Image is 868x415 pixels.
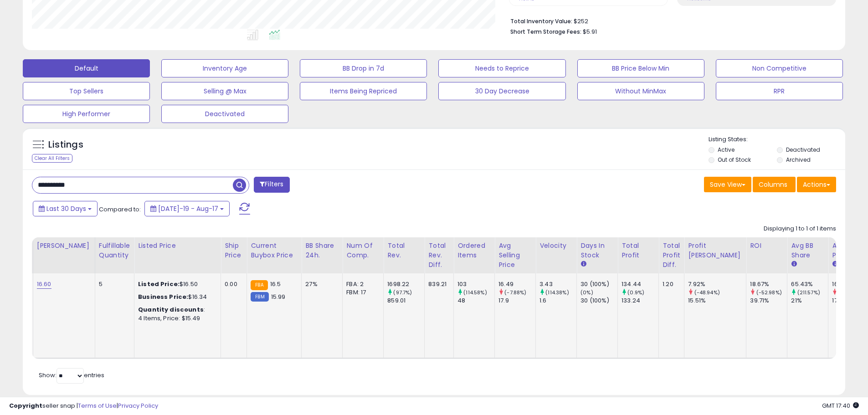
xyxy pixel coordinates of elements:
[750,297,787,305] div: 39.71%
[99,205,141,214] span: Compared to:
[138,306,214,314] div: :
[504,289,526,296] small: (-7.88%)
[832,260,837,268] small: Avg Win Price.
[23,82,150,100] button: Top Sellers
[498,241,532,270] div: Avg Selling Price
[161,59,288,77] button: Inventory Age
[393,289,412,296] small: (97.7%)
[158,204,218,213] span: [DATE]-19 - Aug-17
[797,289,820,296] small: (211.57%)
[704,177,751,192] button: Save View
[539,241,573,251] div: Velocity
[251,292,268,302] small: FBM
[428,241,450,270] div: Total Rev. Diff.
[48,138,83,151] h5: Listings
[387,280,424,288] div: 1698.22
[764,225,836,233] div: Displaying 1 to 1 of 1 items
[138,314,214,323] div: 4 Items, Price: $15.49
[759,180,787,189] span: Columns
[346,280,376,288] div: FBA: 2
[254,177,289,193] button: Filters
[138,241,217,251] div: Listed Price
[688,297,746,305] div: 15.51%
[627,289,644,296] small: (0.9%)
[583,27,597,36] span: $5.91
[539,297,576,305] div: 1.6
[577,59,704,77] button: BB Price Below Min
[709,135,845,144] p: Listing States:
[539,280,576,288] div: 3.43
[37,241,91,251] div: [PERSON_NAME]
[510,17,572,25] b: Total Inventory Value:
[832,241,865,260] div: Avg Win Price
[99,241,130,260] div: Fulfillable Quantity
[621,280,658,288] div: 134.44
[138,305,204,314] b: Quantity discounts
[37,280,51,289] a: 16.60
[621,241,655,260] div: Total Profit
[463,289,487,296] small: (114.58%)
[251,280,267,290] small: FBA
[9,401,42,410] strong: Copyright
[545,289,569,296] small: (114.38%)
[23,59,150,77] button: Default
[300,82,427,100] button: Items Being Repriced
[305,241,339,260] div: BB Share 24h.
[32,154,72,163] div: Clear All Filters
[580,280,617,288] div: 30 (100%)
[46,204,86,213] span: Last 30 Days
[457,241,491,260] div: Ordered Items
[161,105,288,123] button: Deactivated
[387,241,421,260] div: Total Rev.
[577,82,704,100] button: Without MinMax
[271,292,286,301] span: 15.99
[118,401,158,410] a: Privacy Policy
[498,280,535,288] div: 16.49
[688,241,742,260] div: Profit [PERSON_NAME]
[756,289,782,296] small: (-52.98%)
[457,297,494,305] div: 48
[346,288,376,297] div: FBM: 17
[750,241,783,251] div: ROI
[663,241,680,270] div: Total Profit Diff.
[786,156,811,164] label: Archived
[688,280,746,288] div: 7.92%
[457,280,494,288] div: 103
[305,280,335,288] div: 27%
[716,59,843,77] button: Non Competitive
[225,241,243,260] div: Ship Price
[39,371,104,379] span: Show: entries
[23,105,150,123] button: High Performer
[753,177,796,192] button: Columns
[438,59,565,77] button: Needs to Reprice
[718,146,734,154] label: Active
[750,280,787,288] div: 18.67%
[580,297,617,305] div: 30 (100%)
[786,146,820,154] label: Deactivated
[791,241,824,260] div: Avg BB Share
[791,260,796,268] small: Avg BB Share.
[428,280,447,288] div: 839.21
[510,15,829,26] li: $252
[225,280,240,288] div: 0.00
[694,289,720,296] small: (-48.94%)
[144,201,230,216] button: [DATE]-19 - Aug-17
[138,292,188,301] b: Business Price:
[791,280,828,288] div: 65.43%
[510,28,581,36] b: Short Term Storage Fees:
[251,241,298,260] div: Current Buybox Price
[9,402,158,410] div: seller snap | |
[138,280,214,288] div: $16.50
[580,260,586,268] small: Days In Stock.
[716,82,843,100] button: RPR
[580,241,614,260] div: Days In Stock
[797,177,836,192] button: Actions
[161,82,288,100] button: Selling @ Max
[387,297,424,305] div: 859.01
[300,59,427,77] button: BB Drop in 7d
[663,280,677,288] div: 1.20
[78,401,117,410] a: Terms of Use
[138,280,180,288] b: Listed Price:
[99,280,127,288] div: 5
[718,156,751,164] label: Out of Stock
